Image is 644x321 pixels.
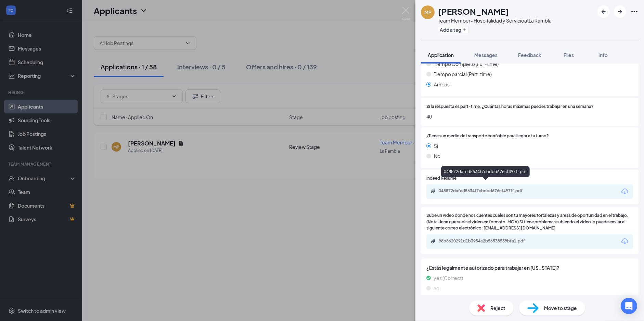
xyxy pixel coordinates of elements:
[426,133,549,139] span: ¿Tienes un medio de transporte confiable para llegar a tu turno?
[598,52,608,58] span: Info
[438,17,552,24] div: Team Member- Hospitalidad y Servicio at La Rambla
[616,8,624,16] svg: ArrowRight
[621,298,637,314] div: Open Intercom Messenger
[434,152,440,160] span: No
[434,81,450,88] span: Ambas
[439,188,534,194] div: 048872dafed5634f7cbdbd676cf497ff.pdf
[430,238,436,244] svg: Paperclip
[434,142,438,150] span: Si
[597,5,610,18] button: ArrowLeftNew
[463,28,467,32] svg: Plus
[430,238,541,245] a: Paperclip98b8620291d1b3954a2b56538539bfa1.pdf
[438,26,468,33] button: PlusAdd a tag
[430,188,436,194] svg: Paperclip
[438,5,509,17] h1: [PERSON_NAME]
[544,304,577,312] span: Move to stage
[600,8,608,16] svg: ArrowLeftNew
[630,8,639,16] svg: Ellipses
[434,70,492,78] span: Tiempo parcial (Part-time)
[434,284,439,292] span: no
[621,187,629,196] svg: Download
[564,52,574,58] span: Files
[426,103,594,110] span: Si la respuesta es part-time, ¿Cuántas horas máximas puedes trabajar en una semana?
[474,52,498,58] span: Messages
[439,238,534,244] div: 98b8620291d1b3954a2b56538539bfa1.pdf
[426,175,456,182] span: Indeed Resume
[434,60,499,68] span: Tiempo Completo (Full-time)
[441,166,530,177] div: 048872dafed5634f7cbdbd676cf497ff.pdf
[426,113,633,120] span: 40
[424,9,432,16] div: MP
[434,274,463,282] span: yes (Correct)
[518,52,541,58] span: Feedback
[428,52,454,58] span: Application
[430,188,541,195] a: Paperclip048872dafed5634f7cbdbd676cf497ff.pdf
[621,237,629,246] svg: Download
[426,212,633,232] span: Sube un video donde nos cuentes cuales son tu mayores fortalezas y areas de oportunidad en el tra...
[426,264,633,271] span: ¿Estás legalmente autorizado para trabajar en [US_STATE]?
[490,304,505,312] span: Reject
[614,5,626,18] button: ArrowRight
